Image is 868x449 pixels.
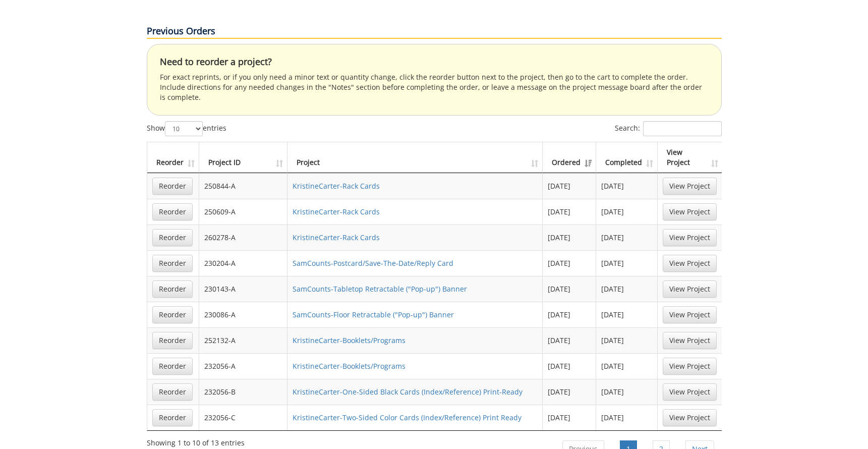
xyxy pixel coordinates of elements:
[543,327,596,353] td: [DATE]
[293,335,406,345] a: KristineCarter-Booklets/Programs
[663,203,717,220] a: View Project
[199,353,288,379] td: 232056-A
[287,142,543,173] th: Project: activate to sort column ascending
[152,255,193,272] a: Reorder
[293,181,380,191] a: KristineCarter-Rack Cards
[293,361,406,371] a: KristineCarter-Booklets/Programs
[596,276,658,302] td: [DATE]
[165,121,203,136] select: Showentries
[663,178,717,195] a: View Project
[543,379,596,405] td: [DATE]
[199,173,288,199] td: 250844-A
[147,121,226,136] label: Show entries
[152,409,193,426] a: Reorder
[160,57,709,67] h4: Need to reorder a project?
[152,358,193,375] a: Reorder
[596,173,658,199] td: [DATE]
[199,199,288,224] td: 250609-A
[293,387,523,397] a: KristineCarter-One-Sided Black Cards (Index/Reference) Print-Ready
[615,121,722,136] label: Search:
[293,207,380,216] a: KristineCarter-Rack Cards
[596,353,658,379] td: [DATE]
[596,250,658,276] td: [DATE]
[543,276,596,302] td: [DATE]
[663,358,717,375] a: View Project
[543,250,596,276] td: [DATE]
[663,332,717,349] a: View Project
[152,332,193,349] a: Reorder
[147,142,199,173] th: Reorder: activate to sort column ascending
[543,224,596,250] td: [DATE]
[663,306,717,323] a: View Project
[199,224,288,250] td: 260278-A
[199,327,288,353] td: 252132-A
[293,413,522,422] a: KristineCarter-Two-Sided Color Cards (Index/Reference) Print Ready
[596,199,658,224] td: [DATE]
[543,302,596,327] td: [DATE]
[152,203,193,220] a: Reorder
[543,405,596,430] td: [DATE]
[596,405,658,430] td: [DATE]
[543,353,596,379] td: [DATE]
[543,173,596,199] td: [DATE]
[596,224,658,250] td: [DATE]
[293,233,380,242] a: KristineCarter-Rack Cards
[199,142,288,173] th: Project ID: activate to sort column ascending
[293,284,467,294] a: SamCounts-Tabletop Retractable ("Pop-up") Banner
[663,280,717,298] a: View Project
[199,276,288,302] td: 230143-A
[663,409,717,426] a: View Project
[596,302,658,327] td: [DATE]
[152,383,193,401] a: Reorder
[199,405,288,430] td: 232056-C
[199,302,288,327] td: 230086-A
[543,142,596,173] th: Ordered: activate to sort column ascending
[160,72,709,102] p: For exact reprints, or if you only need a minor text or quantity change, click the reorder button...
[293,258,453,268] a: SamCounts-Postcard/Save-The-Date/Reply Card
[152,229,193,246] a: Reorder
[152,178,193,195] a: Reorder
[596,379,658,405] td: [DATE]
[199,250,288,276] td: 230204-A
[147,25,722,39] p: Previous Orders
[152,280,193,298] a: Reorder
[596,327,658,353] td: [DATE]
[293,310,454,319] a: SamCounts-Floor Retractable ("Pop-up") Banner
[199,379,288,405] td: 232056-B
[663,229,717,246] a: View Project
[596,142,658,173] th: Completed: activate to sort column ascending
[663,255,717,272] a: View Project
[663,383,717,401] a: View Project
[658,142,722,173] th: View Project: activate to sort column ascending
[543,199,596,224] td: [DATE]
[643,121,722,136] input: Search:
[152,306,193,323] a: Reorder
[147,434,245,448] div: Showing 1 to 10 of 13 entries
